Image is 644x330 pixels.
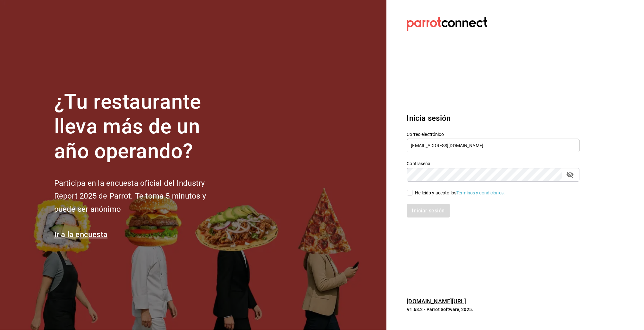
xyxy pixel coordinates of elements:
[457,190,505,195] a: Términos y condiciones.
[407,162,580,166] label: Contraseña
[407,139,580,152] input: Ingresa tu correo electrónico
[565,169,576,180] button: passwordField
[407,132,580,137] label: Correo electrónico
[54,177,227,216] h2: Participa en la encuesta oficial del Industry Report 2025 de Parrot. Te toma 5 minutos y puede se...
[54,230,108,239] a: Ir a la encuesta
[54,90,227,164] h1: ¿Tu restaurante lleva más de un año operando?
[407,306,580,313] p: V1.68.2 - Parrot Software, 2025.
[407,298,466,305] a: [DOMAIN_NAME][URL]
[415,190,505,196] div: He leído y acepto los
[407,112,580,124] h3: Inicia sesión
